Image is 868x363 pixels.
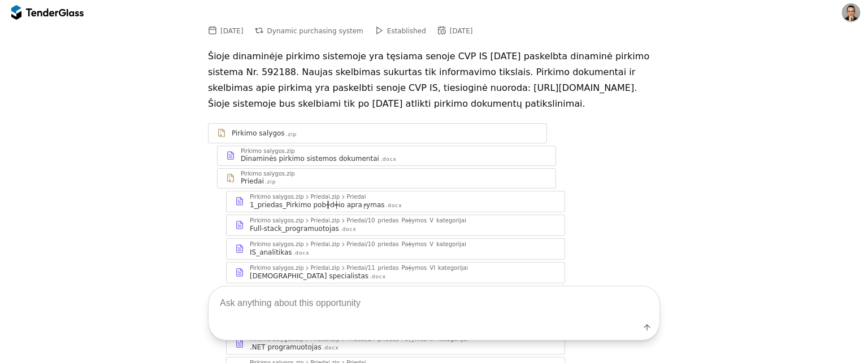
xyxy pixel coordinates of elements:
a: Pirkimo salygos.zipPriedai.zipPriedai/10_priedas_Pa╪ymos_V_kategorijaiFull-stack_programuotojas.docx [226,215,565,236]
span: Dynamic purchasing system [267,27,363,35]
div: .docx [340,226,357,233]
div: .docx [386,202,402,209]
div: .zip [265,178,276,186]
span: Established [387,27,426,35]
div: IS_analitikas [250,248,292,257]
div: Priedai.zip [311,218,340,224]
div: Pirkimo salygos.zip [250,194,304,200]
div: 1_priedas_Pirkimo pob╫d╪io apra╒ymas [250,200,385,209]
div: Full-stack_programuotojas [250,224,339,233]
div: Priedai [241,177,264,186]
div: Priedai.zip [311,194,340,200]
div: Pirkimo salygos.zip [250,242,304,247]
a: Pirkimo salygos.zipPriedai.zipPriedai/11_priedas_Pa╪ymos_VI_kategorijai[DEMOGRAPHIC_DATA] special... [226,262,565,283]
div: Dinaminės pirkimo sistemos dokumentai [241,154,379,163]
a: Pirkimo salygos.zip [208,123,547,143]
div: Priedai/10_priedas_Pa╪ymos_V_kategorijai [346,218,466,224]
div: [DATE] [450,27,473,35]
div: .docx [293,250,310,257]
a: Pirkimo salygos.zipPriedai.zipPriedai/10_priedas_Pa╪ymos_V_kategorijaiIS_analitikas.docx [226,238,565,260]
div: Pirkimo salygos.zip [250,218,304,224]
div: Pirkimo salygos [232,129,285,138]
div: Priedai [346,194,366,200]
div: Priedai/10_priedas_Pa╪ymos_V_kategorijai [346,242,466,247]
div: [DATE] [220,27,244,35]
p: Šioje dinaminėje pirkimo sistemoje yra tęsiama senoje CVP IS [DATE] paskelbta dinaminė pirkimo si... [208,49,660,112]
div: Priedai.zip [311,242,340,247]
div: .docx [380,156,397,163]
a: Pirkimo salygos.zipPriedai.zip [217,168,556,189]
div: Pirkimo salygos.zip [241,148,295,154]
div: Pirkimo salygos.zip [241,171,295,177]
div: .zip [286,131,297,138]
a: Pirkimo salygos.zipPriedai.zipPriedai1_priedas_Pirkimo pob╫d╪io apra╒ymas.docx [226,191,565,212]
a: Pirkimo salygos.zipDinaminės pirkimo sistemos dokumentai.docx [217,146,556,166]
